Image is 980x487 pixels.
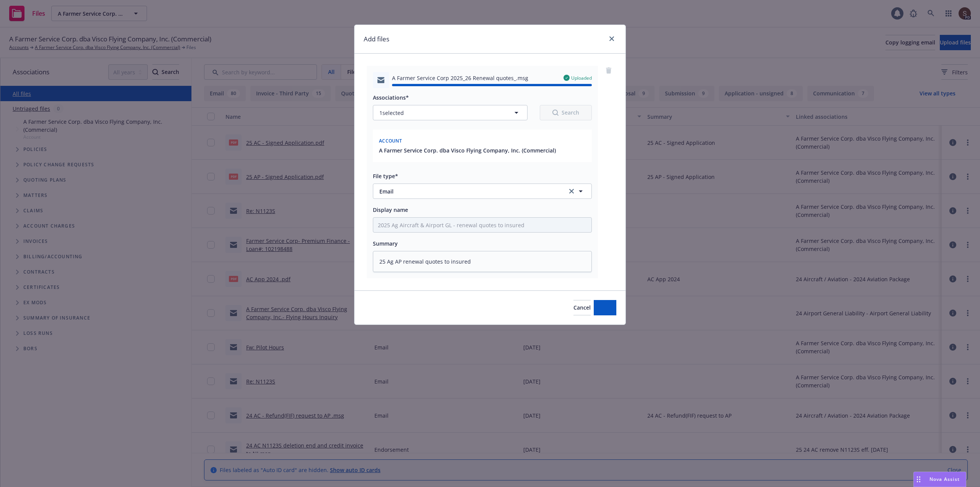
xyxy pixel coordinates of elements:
button: Add files [594,300,616,315]
button: Emailclear selection [373,184,592,199]
span: Nova Assist [929,476,960,482]
div: Drag to move [914,472,923,487]
span: Account [379,138,402,144]
span: Display name [373,206,408,213]
span: Uploaded [571,75,592,81]
input: Add display name here... [373,218,591,232]
button: 1selected [373,105,528,120]
a: clear selection [567,187,576,196]
span: Email [379,187,557,195]
a: close [607,34,616,43]
button: Cancel [573,300,591,315]
span: Cancel [573,304,591,311]
span: 1 selected [379,109,404,117]
span: Add files [594,304,616,311]
textarea: 25 Ag AP renewal quotes to insured [373,251,592,272]
span: Associations* [373,94,409,101]
button: A Farmer Service Corp. dba Visco Flying Company, Inc. (Commercial) [379,146,556,154]
a: remove [604,66,613,75]
h1: Add files [364,34,389,44]
span: A Farmer Service Corp 2025_26 Renewal quotes_.msg [392,74,528,82]
span: File type* [373,172,398,180]
button: Nova Assist [913,472,966,487]
span: Summary [373,240,398,247]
